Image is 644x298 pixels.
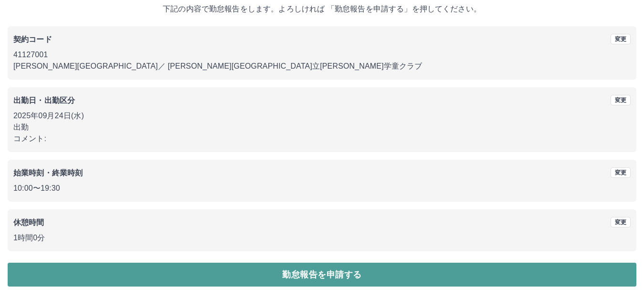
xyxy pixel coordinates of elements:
[611,167,631,178] button: 変更
[13,110,631,122] p: 2025年09月24日(水)
[13,49,631,61] p: 41127001
[8,263,636,287] button: 勤怠報告を申請する
[13,61,631,72] p: [PERSON_NAME][GEOGRAPHIC_DATA] ／ [PERSON_NAME][GEOGRAPHIC_DATA]立[PERSON_NAME]学童クラブ
[13,183,631,194] p: 10:00 〜 19:30
[13,169,83,177] b: 始業時刻・終業時刻
[8,3,636,15] p: 下記の内容で勤怠報告をします。よろしければ 「勤怠報告を申請する」を押してください。
[13,96,75,104] b: 出勤日・出勤区分
[13,218,44,226] b: 休憩時間
[611,217,631,227] button: 変更
[13,35,52,43] b: 契約コード
[611,95,631,105] button: 変更
[13,133,631,144] p: コメント:
[611,34,631,44] button: 変更
[13,122,631,133] p: 出勤
[13,232,631,244] p: 1時間0分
